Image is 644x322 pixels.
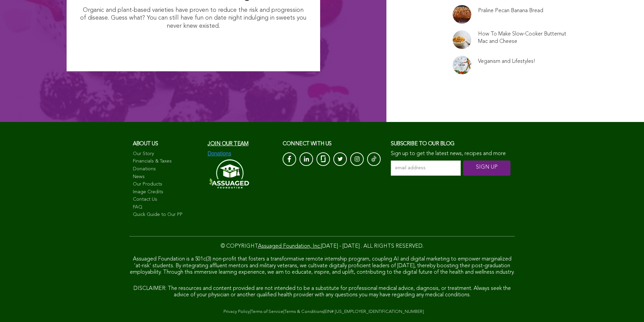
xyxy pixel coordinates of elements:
[133,196,201,203] a: Contact Us
[133,151,201,157] a: Our Story
[133,212,201,218] a: Quick Guide to Our PP
[133,166,201,173] a: Donations
[610,290,644,322] iframe: Chat Widget
[325,309,424,314] a: EIN# [US_EMPLOYER_IDENTIFICATION_NUMBER]
[223,309,250,314] a: Privacy Policy
[283,141,332,147] span: CONNECT with us
[127,33,260,58] img: I Want Organic Shopping For Less
[208,151,231,157] img: Donations
[478,7,543,15] a: Praline Pecan Banana Bread
[80,6,307,30] p: Organic and plant-based varieties have proven to reduce the risk and progression of disease. Gues...
[478,30,572,45] a: How To Make Slow-Cooker Butternut Mac and Cheese
[133,181,201,188] a: Our Products
[391,160,461,176] input: email address
[133,158,201,165] a: Financials & Taxes
[134,286,511,298] span: DISCLAIMER: The resources and content provided are not intended to be a substitute for profession...
[208,141,248,147] a: Join our team
[284,309,324,314] a: Terms & Conditions
[463,160,510,176] input: SIGN UP
[258,244,321,249] a: Assuaged Foundation, Inc.
[391,151,511,157] p: Sign up to get the latest news, recipes and more
[129,308,515,315] div: | | |
[391,139,511,149] h3: Subscribe to our blog
[372,155,376,162] img: Tik-Tok-Icon
[478,58,535,65] a: Veganism and Lifestyles!
[133,141,158,147] span: About us
[251,309,283,314] a: Terms of Service
[133,189,201,196] a: Image Credits
[221,244,424,249] span: © COPYRIGHT [DATE] - [DATE] . ALL RIGHTS RESERVED.
[133,174,201,180] a: News
[208,157,249,191] img: Assuaged-Foundation-Logo-White
[321,155,326,162] img: glassdoor_White
[130,256,515,275] span: Assuaged Foundation is a 501c(3) non-profit that fosters a transformative remote internship progr...
[133,204,201,211] a: FAQ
